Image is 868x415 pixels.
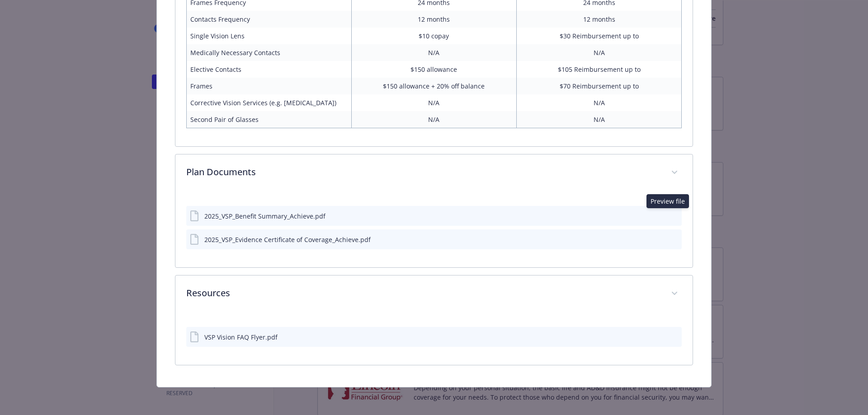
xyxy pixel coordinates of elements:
[175,312,693,365] div: Resources
[517,78,682,94] td: $70 Reimbursement up to
[656,235,663,244] button: download file
[656,211,663,221] button: download file
[351,28,516,44] td: $10 copay
[175,275,693,312] div: Resources
[517,94,682,111] td: N/A
[646,194,689,208] div: Preview file
[351,61,516,78] td: $150 allowance
[186,28,351,44] td: Single Vision Lens
[517,61,682,78] td: $105 Reimbursement up to
[186,78,351,94] td: Frames
[186,11,351,28] td: Contacts Frequency
[670,211,678,221] button: preview file
[351,44,516,61] td: N/A
[175,191,693,267] div: Plan Documents
[517,111,682,128] td: N/A
[351,11,516,28] td: 12 months
[656,332,663,342] button: download file
[186,111,351,128] td: Second Pair of Glasses
[204,211,325,221] div: 2025_VSP_Benefit Summary_Achieve.pdf
[186,61,351,78] td: Elective Contacts
[351,78,516,94] td: $150 allowance + 20% off balance
[186,44,351,61] td: Medically Necessary Contacts
[186,286,660,300] p: Resources
[175,154,693,191] div: Plan Documents
[517,28,682,44] td: $30 Reimbursement up to
[204,235,371,244] div: 2025_VSP_Evidence Certificate of Coverage_Achieve.pdf
[204,332,278,342] div: VSP Vision FAQ Flyer.pdf
[351,111,516,128] td: N/A
[186,165,660,179] p: Plan Documents
[670,332,678,342] button: preview file
[670,235,678,244] button: preview file
[351,94,516,111] td: N/A
[186,94,351,111] td: Corrective Vision Services (e.g. [MEDICAL_DATA])
[517,11,682,28] td: 12 months
[517,44,682,61] td: N/A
